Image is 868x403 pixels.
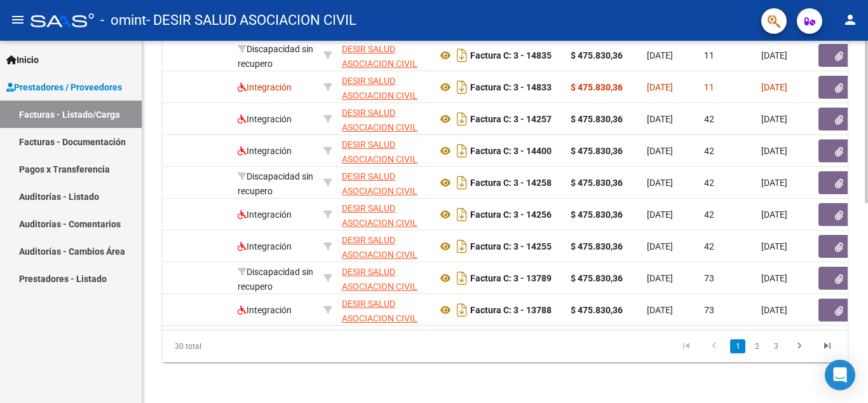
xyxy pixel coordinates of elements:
[470,50,552,60] strong: Factura C: 3 - 14835
[238,146,292,156] span: Integración
[761,178,787,188] span: [DATE]
[704,50,714,60] span: 11
[728,336,747,357] li: page 1
[238,171,313,196] span: Discapacidad sin recupero
[454,77,470,97] i: Descargar documento
[768,339,783,353] a: 3
[342,76,417,101] span: DESIR SALUD ASOCIACION CIVIL
[761,241,787,251] span: [DATE]
[825,360,855,390] div: Open Intercom Messenger
[571,50,623,60] strong: $ 475.830,36
[787,339,811,353] a: go to next page
[843,12,858,27] mat-icon: person
[747,336,766,357] li: page 2
[704,305,714,315] span: 73
[647,209,673,220] span: [DATE]
[454,45,470,66] i: Descargar documento
[761,305,787,315] span: [DATE]
[10,12,25,27] mat-icon: menu
[704,178,714,188] span: 42
[761,82,787,92] span: [DATE]
[647,114,673,124] span: [DATE]
[342,201,427,228] div: 30714709344
[454,300,470,320] i: Descargar documento
[647,241,673,251] span: [DATE]
[238,209,292,220] span: Integración
[704,82,714,92] span: 11
[571,82,623,92] strong: $ 475.830,36
[454,141,470,161] i: Descargar documento
[342,235,417,260] span: DESIR SALUD ASOCIACION CIVIL
[454,204,470,225] i: Descargar documento
[571,241,623,251] strong: $ 475.830,36
[704,209,714,220] span: 42
[571,209,623,220] strong: $ 475.830,36
[454,109,470,129] i: Descargar documento
[647,50,673,60] span: [DATE]
[454,236,470,257] i: Descargar documento
[163,330,297,362] div: 30 total
[238,241,292,251] span: Integración
[342,297,427,323] div: 30714709344
[647,178,673,188] span: [DATE]
[702,339,726,353] a: go to previous page
[704,273,714,283] span: 73
[815,339,839,353] a: go to last page
[238,82,292,92] span: Integración
[470,146,552,156] strong: Factura C: 3 - 14400
[730,339,745,353] a: 1
[704,114,714,124] span: 42
[470,82,552,92] strong: Factura C: 3 - 14833
[342,171,417,196] span: DESIR SALUD ASOCIACION CIVIL
[6,53,39,67] span: Inicio
[342,203,417,228] span: DESIR SALUD ASOCIACION CIVIL
[704,241,714,251] span: 42
[470,114,552,124] strong: Factura C: 3 - 14257
[342,267,417,292] span: DESIR SALUD ASOCIACION CIVIL
[342,42,427,69] div: 30714709344
[238,305,292,315] span: Integración
[342,139,417,164] span: DESIR SALUD ASOCIACION CIVIL
[749,339,764,353] a: 2
[146,6,356,34] span: - DESIR SALUD ASOCIACION CIVIL
[342,299,417,323] span: DESIR SALUD ASOCIACION CIVIL
[674,339,698,353] a: go to first page
[238,267,313,292] span: Discapacidad sin recupero
[470,178,552,188] strong: Factura C: 3 - 14258
[766,336,785,357] li: page 3
[342,106,427,132] div: 30714709344
[454,173,470,193] i: Descargar documento
[454,268,470,288] i: Descargar documento
[470,241,552,251] strong: Factura C: 3 - 14255
[571,305,623,315] strong: $ 475.830,36
[761,273,787,283] span: [DATE]
[238,114,292,124] span: Integración
[647,146,673,156] span: [DATE]
[647,305,673,315] span: [DATE]
[342,233,427,260] div: 30714709344
[470,305,552,315] strong: Factura C: 3 - 13788
[100,6,146,34] span: - omint
[704,146,714,156] span: 42
[342,169,427,196] div: 30714709344
[6,80,122,94] span: Prestadores / Proveedores
[342,74,427,101] div: 30714709344
[761,50,787,60] span: [DATE]
[342,265,427,292] div: 30714709344
[342,108,417,132] span: DESIR SALUD ASOCIACION CIVIL
[571,146,623,156] strong: $ 475.830,36
[238,44,313,69] span: Discapacidad sin recupero
[342,138,427,164] div: 30714709344
[342,44,417,69] span: DESIR SALUD ASOCIACION CIVIL
[470,273,552,283] strong: Factura C: 3 - 13789
[647,273,673,283] span: [DATE]
[571,114,623,124] strong: $ 475.830,36
[647,82,673,92] span: [DATE]
[761,146,787,156] span: [DATE]
[761,114,787,124] span: [DATE]
[571,178,623,188] strong: $ 475.830,36
[470,209,552,220] strong: Factura C: 3 - 14256
[761,209,787,220] span: [DATE]
[571,273,623,283] strong: $ 475.830,36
